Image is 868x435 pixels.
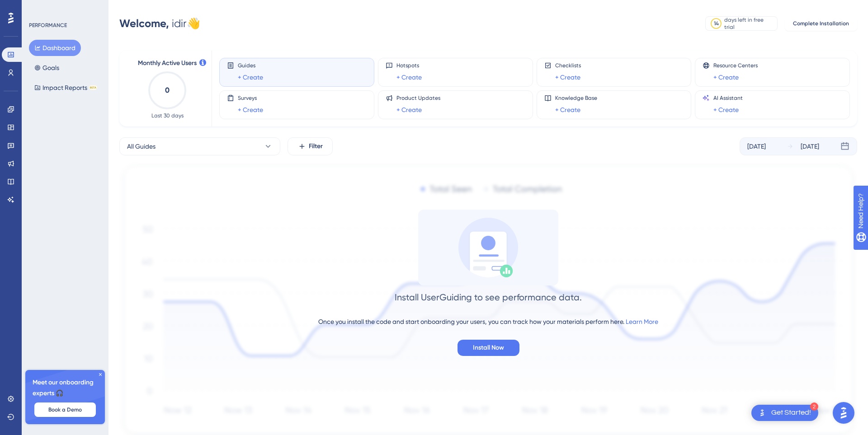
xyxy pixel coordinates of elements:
[21,2,57,13] span: Need Help?
[555,72,580,83] a: + Create
[89,85,97,90] div: BETA
[713,94,743,102] span: AI Assistant
[458,340,519,356] button: Install Now
[238,94,263,102] span: Surveys
[626,318,658,325] a: Learn More
[127,141,156,152] span: All Guides
[138,58,197,69] span: Monthly Active Users
[395,291,582,304] div: Install UserGuiding to see performance data.
[713,104,739,115] a: + Create
[238,62,263,69] span: Guides
[830,399,857,426] iframe: UserGuiding AI Assistant Launcher
[396,72,422,83] a: + Create
[801,141,819,152] div: [DATE]
[29,80,103,96] button: Impact ReportsBETA
[48,406,82,413] span: Book a Demo
[238,72,263,83] a: + Create
[29,40,81,56] button: Dashboard
[810,402,818,411] div: 2
[151,112,184,119] span: Last 30 days
[747,141,766,152] div: [DATE]
[309,141,323,152] span: Filter
[713,62,758,69] span: Resource Centers
[724,16,774,31] div: days left in free trial
[29,60,65,76] button: Goals
[396,94,440,102] span: Product Updates
[34,402,96,417] button: Book a Demo
[714,20,719,27] div: 14
[396,62,422,69] span: Hotspots
[396,104,422,115] a: + Create
[473,342,504,353] span: Install Now
[751,405,818,421] div: Open Get Started! checklist, remaining modules: 2
[785,16,857,31] button: Complete Installation
[713,72,739,83] a: + Create
[165,86,170,94] text: 0
[29,22,67,29] div: PERFORMANCE
[757,407,768,418] img: launcher-image-alternative-text
[119,137,280,155] button: All Guides
[793,20,849,27] span: Complete Installation
[771,408,811,418] div: Get Started!
[555,104,580,115] a: + Create
[555,94,597,102] span: Knowledge Base
[119,17,169,30] span: Welcome,
[33,377,98,399] span: Meet our onboarding experts 🎧
[288,137,333,155] button: Filter
[555,62,581,69] span: Checklists
[318,316,658,327] div: Once you install the code and start onboarding your users, you can track how your materials perfo...
[119,16,200,31] div: idir 👋
[238,104,263,115] a: + Create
